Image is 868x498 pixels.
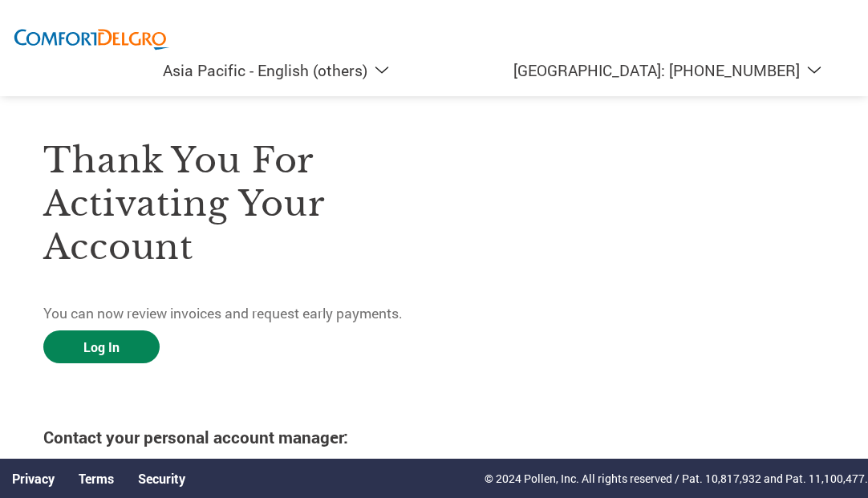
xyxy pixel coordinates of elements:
a: Log In [43,330,160,363]
a: Privacy [12,470,55,487]
img: ComfortDelGro [12,16,172,60]
p: You can now review invoices and request early payments. [43,303,434,324]
a: Security [138,470,185,487]
h4: Contact your personal account manager: [43,426,434,448]
h3: Thank you for activating your account [43,139,434,269]
a: Terms [79,470,114,487]
p: © 2024 Pollen, Inc. All rights reserved / Pat. 10,817,932 and Pat. 11,100,477. [485,470,868,487]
